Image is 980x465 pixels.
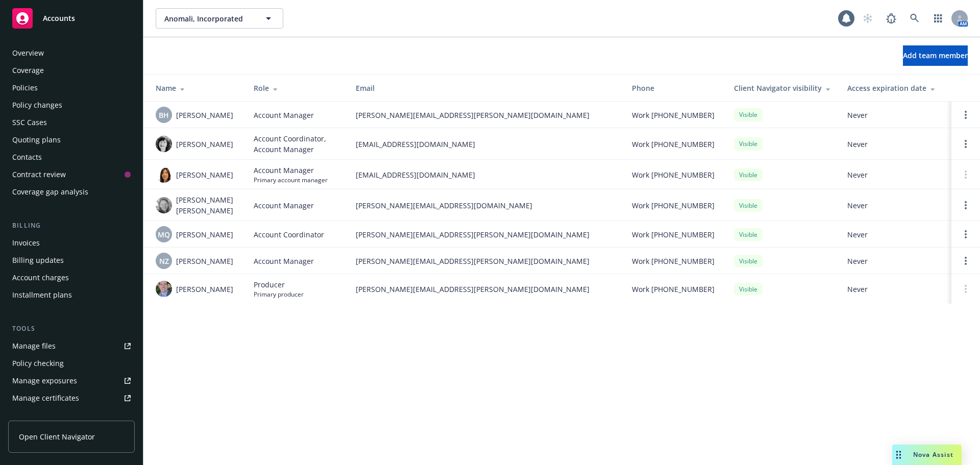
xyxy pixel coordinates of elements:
[734,283,763,296] div: Visible
[254,279,304,290] span: Producer
[12,355,64,372] div: Policy checking
[12,373,77,389] div: Manage exposures
[159,110,169,120] span: BH
[176,139,233,150] span: [PERSON_NAME]
[12,80,38,96] div: Policies
[254,256,314,266] span: Account Manager
[8,45,135,61] a: Overview
[734,168,763,181] div: Visible
[847,83,943,93] div: Access expiration date
[8,252,135,268] a: Billing updates
[12,62,44,79] div: Coverage
[8,62,135,79] a: Coverage
[156,166,172,183] img: photo
[632,284,715,295] span: Work [PHONE_NUMBER]
[734,199,763,212] div: Visible
[8,166,135,183] a: Contract review
[8,355,135,372] a: Policy checking
[12,166,66,183] div: Contract review
[254,165,328,176] span: Account Manager
[12,45,44,61] div: Overview
[8,390,135,406] a: Manage certificates
[632,110,715,120] span: Work [PHONE_NUMBER]
[176,110,233,120] span: [PERSON_NAME]
[847,169,943,180] span: Never
[913,450,953,459] span: Nova Assist
[19,431,95,442] span: Open Client Navigator
[159,256,169,266] span: NZ
[632,139,715,150] span: Work [PHONE_NUMBER]
[176,194,237,216] span: [PERSON_NAME] [PERSON_NAME]
[356,256,616,266] span: [PERSON_NAME][EMAIL_ADDRESS][PERSON_NAME][DOMAIN_NAME]
[8,221,135,231] div: Billing
[8,270,135,286] a: Account charges
[734,255,763,267] div: Visible
[734,137,763,150] div: Visible
[12,97,62,113] div: Policy changes
[12,132,61,148] div: Quoting plans
[960,228,972,240] a: Open options
[356,200,616,211] span: [PERSON_NAME][EMAIL_ADDRESS][DOMAIN_NAME]
[12,287,72,303] div: Installment plans
[43,14,75,22] span: Accounts
[8,373,135,389] a: Manage exposures
[356,169,616,180] span: [EMAIL_ADDRESS][DOMAIN_NAME]
[12,235,40,251] div: Invoices
[8,80,135,96] a: Policies
[254,133,339,155] span: Account Coordinator, Account Manager
[8,184,135,200] a: Coverage gap analysis
[734,83,831,93] div: Client Navigator visibility
[12,184,88,200] div: Coverage gap analysis
[356,229,616,240] span: [PERSON_NAME][EMAIL_ADDRESS][PERSON_NAME][DOMAIN_NAME]
[847,284,943,295] span: Never
[8,97,135,113] a: Policy changes
[8,114,135,131] a: SSC Cases
[847,139,943,150] span: Never
[847,110,943,120] span: Never
[156,83,237,93] div: Name
[158,229,170,240] span: MQ
[8,132,135,148] a: Quoting plans
[857,8,878,29] a: Start snowing
[904,8,925,29] a: Search
[632,256,715,266] span: Work [PHONE_NUMBER]
[254,110,314,120] span: Account Manager
[176,284,233,295] span: [PERSON_NAME]
[8,287,135,303] a: Installment plans
[847,229,943,240] span: Never
[960,109,972,121] a: Open options
[156,136,172,152] img: photo
[960,138,972,150] a: Open options
[156,281,172,297] img: photo
[254,290,304,299] span: Primary producer
[8,407,135,424] a: Manage claims
[176,256,233,266] span: [PERSON_NAME]
[960,255,972,267] a: Open options
[892,445,962,465] button: Nova Assist
[156,8,283,29] button: Anomali, Incorporated
[12,252,64,268] div: Billing updates
[632,200,715,211] span: Work [PHONE_NUMBER]
[12,407,64,424] div: Manage claims
[12,149,42,165] div: Contacts
[632,169,715,180] span: Work [PHONE_NUMBER]
[632,229,715,240] span: Work [PHONE_NUMBER]
[903,51,968,60] span: Add team member
[12,114,47,131] div: SSC Cases
[847,200,943,211] span: Never
[164,13,253,24] span: Anomali, Incorporated
[960,199,972,211] a: Open options
[176,229,233,240] span: [PERSON_NAME]
[734,108,763,121] div: Visible
[156,197,172,213] img: photo
[356,139,616,150] span: [EMAIL_ADDRESS][DOMAIN_NAME]
[356,83,616,93] div: Email
[8,149,135,165] a: Contacts
[12,270,69,286] div: Account charges
[8,324,135,334] div: Tools
[8,338,135,354] a: Manage files
[892,445,905,465] div: Drag to move
[254,229,324,240] span: Account Coordinator
[8,4,135,33] a: Accounts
